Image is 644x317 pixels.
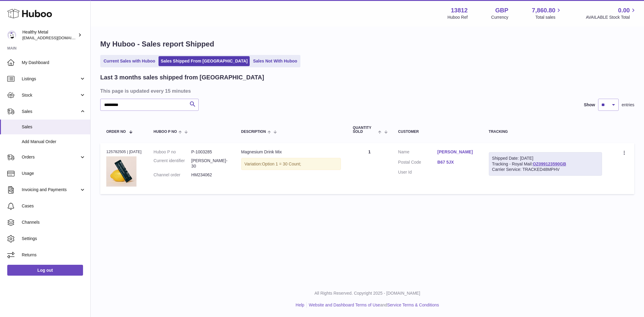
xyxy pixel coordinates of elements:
a: [PERSON_NAME] [437,149,477,155]
span: Add Manual Order [22,139,86,145]
h3: This page is updated every 15 minutes [100,88,633,94]
a: OZ099123590GB [533,162,566,166]
span: Order No [106,130,126,134]
a: Log out [7,265,83,276]
h1: My Huboo - Sales report Shipped [100,39,634,49]
span: Usage [22,171,86,176]
div: Tracking - Royal Mail: [489,152,602,176]
span: AVAILABLE Stock Total [586,14,637,20]
div: Magnesium Drink Mix [241,149,341,155]
span: 7,860.80 [532,6,556,14]
span: Option 1 = 30 Count; [262,162,301,166]
a: Current Sales with Huboo [101,56,157,66]
strong: 13812 [451,6,468,14]
span: Returns [22,252,86,258]
a: 7,860.80 Total sales [532,6,562,20]
span: Invoicing and Payments [22,187,79,193]
span: Stock [22,92,79,98]
dt: Postal Code [398,159,437,167]
strong: GBP [495,6,508,14]
span: Settings [22,236,86,242]
img: Product_31.jpg [106,156,136,187]
div: Variation: [241,158,341,170]
span: Description [241,130,266,134]
span: My Dashboard [22,60,86,66]
span: Total sales [535,14,562,20]
dt: Name [398,149,437,156]
span: Sales [22,124,86,130]
a: Service Terms & Conditions [387,303,439,307]
dd: [PERSON_NAME]-30 [191,158,229,169]
p: All Rights Reserved. Copyright 2025 - [DOMAIN_NAME] [95,290,639,296]
li: and [307,302,439,308]
a: Help [296,303,304,307]
div: Carrier Service: TRACKED48MPHV [492,167,599,172]
span: Quantity Sold [353,126,377,134]
span: entries [622,102,634,108]
div: Shipped Date: [DATE] [492,155,599,161]
a: Website and Dashboard Terms of Use [309,303,380,307]
div: Healthy Metal [22,29,77,41]
a: 0.00 AVAILABLE Stock Total [586,6,637,20]
span: Cases [22,203,86,209]
dt: Huboo P no [154,149,191,155]
a: Sales Not With Huboo [251,56,299,66]
dd: P-1003285 [191,149,229,155]
span: 0.00 [618,6,630,14]
a: B67 5JX [437,159,477,165]
span: Sales [22,109,79,114]
dt: Current identifier [154,158,191,169]
div: Customer [398,130,477,134]
span: Listings [22,76,79,82]
dt: Channel order [154,172,191,178]
div: Tracking [489,130,602,134]
span: Channels [22,219,86,225]
span: Huboo P no [154,130,177,134]
div: 125782505 | [DATE] [106,149,142,155]
span: [EMAIL_ADDRESS][DOMAIN_NAME] [22,35,89,40]
img: internalAdmin-13812@internal.huboo.com [7,30,16,40]
label: Show [584,102,595,108]
dt: User Id [398,169,437,175]
div: Huboo Ref [447,14,468,20]
h2: Last 3 months sales shipped from [GEOGRAPHIC_DATA] [100,73,264,82]
span: Orders [22,154,79,160]
dd: HM234062 [191,172,229,178]
a: Sales Shipped From [GEOGRAPHIC_DATA] [159,56,250,66]
td: 1 [347,143,392,194]
div: Currency [491,14,508,20]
